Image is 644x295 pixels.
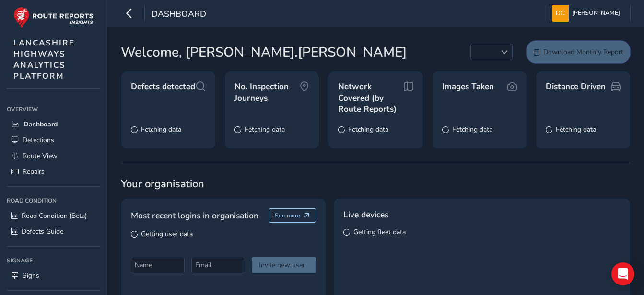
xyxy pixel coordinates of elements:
[7,208,100,224] a: Road Condition (Beta)
[348,125,388,134] span: Fetching data
[234,81,300,103] span: No. Inspection Journeys
[13,37,75,81] span: LANCASHIRE HIGHWAYS ANALYTICS PLATFORM
[338,81,403,115] span: Network Covered (by Route Reports)
[7,132,100,148] a: Detections
[23,167,45,176] span: Repairs
[275,212,300,219] span: See more
[131,209,258,222] span: Most recent logins in organisation
[572,5,620,22] span: [PERSON_NAME]
[13,7,94,28] img: rr logo
[245,125,285,134] span: Fetching data
[131,81,195,92] span: Defects detected
[556,125,596,134] span: Fetching data
[7,148,100,164] a: Route View
[22,211,87,220] span: Road Condition (Beta)
[7,193,100,208] div: Road Condition
[141,229,193,238] span: Getting user data
[269,208,316,223] button: See more
[22,227,63,236] span: Defects Guide
[7,253,100,268] div: Signage
[452,125,492,134] span: Fetching data
[121,177,631,191] span: Your organisation
[23,136,54,145] span: Detections
[7,224,100,239] a: Defects Guide
[131,257,185,273] input: Name
[191,257,245,273] input: Email
[546,81,606,92] span: Distance Driven
[7,268,100,284] a: Signs
[353,227,406,237] span: Getting fleet data
[552,5,623,22] button: [PERSON_NAME]
[121,42,407,62] span: Welcome, [PERSON_NAME].[PERSON_NAME]
[442,81,494,92] span: Images Taken
[7,164,100,180] a: Repairs
[611,262,634,285] div: Open Intercom Messenger
[23,120,58,129] span: Dashboard
[7,102,100,116] div: Overview
[7,116,100,132] a: Dashboard
[23,271,39,280] span: Signs
[152,8,206,22] span: Dashboard
[552,5,569,22] img: diamond-layout
[343,208,388,221] span: Live devices
[141,125,181,134] span: Fetching data
[23,151,58,160] span: Route View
